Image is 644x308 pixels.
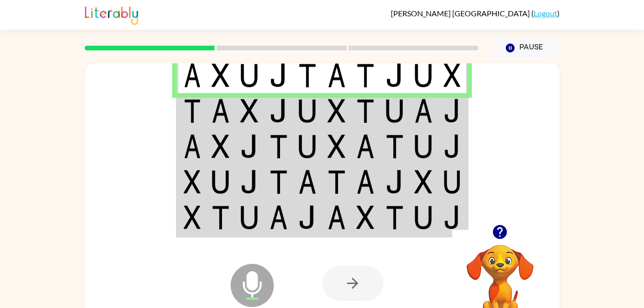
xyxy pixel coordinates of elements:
[328,63,346,87] img: a
[414,99,433,123] img: a
[269,205,288,229] img: a
[269,63,288,87] img: j
[386,63,404,87] img: j
[356,134,375,158] img: a
[356,205,375,229] img: x
[298,63,316,87] img: t
[356,63,375,87] img: t
[386,99,404,123] img: u
[414,205,433,229] img: u
[386,205,404,229] img: t
[414,134,433,158] img: u
[298,205,316,229] img: j
[85,4,138,25] img: Literably
[414,63,433,87] img: u
[534,9,557,18] a: Logout
[298,170,316,194] img: a
[298,134,316,158] img: u
[444,205,461,229] img: j
[211,134,230,158] img: x
[328,205,346,229] img: a
[444,99,461,123] img: j
[386,134,404,158] img: t
[414,170,433,194] img: x
[211,63,230,87] img: x
[391,9,531,18] span: [PERSON_NAME] [GEOGRAPHIC_DATA]
[269,99,288,123] img: j
[269,170,288,194] img: t
[211,170,230,194] img: u
[184,205,201,229] img: x
[328,99,346,123] img: x
[211,205,230,229] img: t
[240,63,258,87] img: u
[298,99,316,123] img: u
[240,99,258,123] img: x
[356,170,375,194] img: a
[184,63,201,87] img: a
[391,9,560,18] div: ( )
[184,99,201,123] img: t
[184,170,201,194] img: x
[240,170,258,194] img: j
[386,170,404,194] img: j
[269,134,288,158] img: t
[444,134,461,158] img: j
[444,63,461,87] img: x
[444,170,461,194] img: u
[240,205,258,229] img: u
[490,37,560,59] button: Pause
[184,134,201,158] img: a
[356,99,375,123] img: t
[211,99,230,123] img: a
[328,134,346,158] img: x
[328,170,346,194] img: t
[240,134,258,158] img: j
